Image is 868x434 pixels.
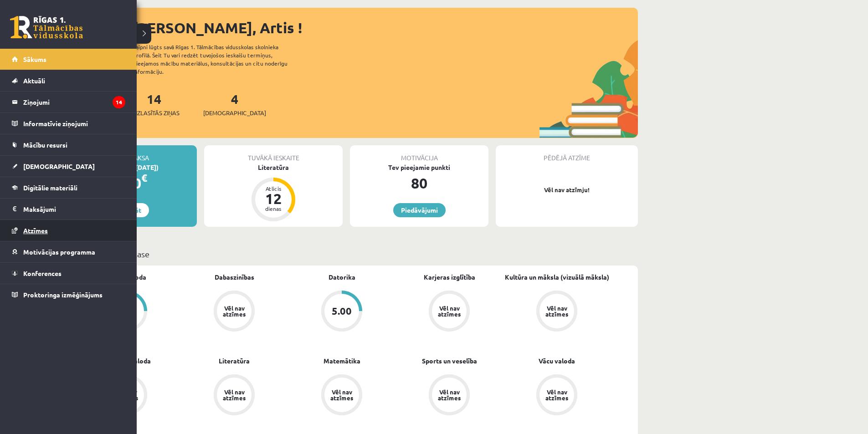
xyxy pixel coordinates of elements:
[204,163,343,223] a: Literatūra Atlicis 12 dienas
[219,356,250,366] a: Literatūra
[350,163,488,172] div: Tev pieejamie punkti
[23,269,62,277] span: Konferences
[128,91,180,117] a: 14Neizlasītās ziņas
[128,108,180,117] span: Neizlasītās ziņas
[221,305,247,317] div: Vēl nav atzīmes
[395,291,503,333] a: Vēl nav atzīmes
[350,145,488,163] div: Motivācija
[503,291,611,333] a: Vēl nav atzīmes
[23,291,103,299] span: Proktoringa izmēģinājums
[329,272,355,282] a: Datorika
[503,374,611,417] a: Vēl nav atzīmes
[204,145,343,163] div: Tuvākā ieskaite
[260,206,287,211] div: dienas
[23,55,46,63] span: Sākums
[260,191,287,206] div: 12
[544,305,570,317] div: Vēl nav atzīmes
[12,70,125,91] a: Aktuāli
[12,156,125,177] a: [DEMOGRAPHIC_DATA]
[332,306,352,316] div: 5.00
[203,91,266,117] a: 4[DEMOGRAPHIC_DATA]
[180,374,288,417] a: Vēl nav atzīmes
[496,145,638,163] div: Pēdējā atzīme
[180,291,288,333] a: Vēl nav atzīmes
[23,77,45,85] span: Aktuāli
[544,389,570,401] div: Vēl nav atzīmes
[215,272,254,282] a: Dabaszinības
[204,163,343,172] div: Literatūra
[12,92,125,112] a: Ziņojumi14
[12,241,125,262] a: Motivācijas programma
[23,248,95,256] span: Motivācijas programma
[393,203,446,217] a: Piedāvājumi
[23,92,125,112] legend: Ziņojumi
[395,374,503,417] a: Vēl nav atzīmes
[329,389,354,401] div: Vēl nav atzīmes
[221,389,247,401] div: Vēl nav atzīmes
[12,177,125,198] a: Digitālie materiāli
[422,356,477,366] a: Sports un veselība
[23,162,95,170] span: [DEMOGRAPHIC_DATA]
[12,284,125,305] a: Proktoringa izmēģinājums
[133,43,303,76] div: Laipni lūgts savā Rīgas 1. Tālmācības vidusskolas skolnieka profilā. Šeit Tu vari redzēt tuvojošo...
[500,185,633,194] p: Vēl nav atzīmju!
[288,291,395,333] a: 5.00
[141,171,147,184] span: €
[10,16,83,39] a: Rīgas 1. Tālmācības vidusskola
[132,17,638,39] div: [PERSON_NAME], Artis !
[203,108,266,117] span: [DEMOGRAPHIC_DATA]
[23,113,125,134] legend: Informatīvie ziņojumi
[437,305,462,317] div: Vēl nav atzīmes
[350,172,488,194] div: 80
[437,389,462,401] div: Vēl nav atzīmes
[23,226,48,235] span: Atzīmes
[12,220,125,241] a: Atzīmes
[424,272,475,282] a: Karjeras izglītība
[12,134,125,155] a: Mācību resursi
[324,356,360,366] a: Matemātika
[505,272,609,282] a: Kultūra un māksla (vizuālā māksla)
[288,374,395,417] a: Vēl nav atzīmes
[23,141,67,149] span: Mācību resursi
[12,199,125,220] a: Maksājumi
[113,96,125,108] i: 14
[12,263,125,284] a: Konferences
[539,356,575,366] a: Vācu valoda
[58,248,634,260] p: Mācību plāns 10.b2 klase
[23,199,125,220] legend: Maksājumi
[12,113,125,134] a: Informatīvie ziņojumi
[12,49,125,70] a: Sākums
[23,184,77,192] span: Digitālie materiāli
[260,186,287,191] div: Atlicis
